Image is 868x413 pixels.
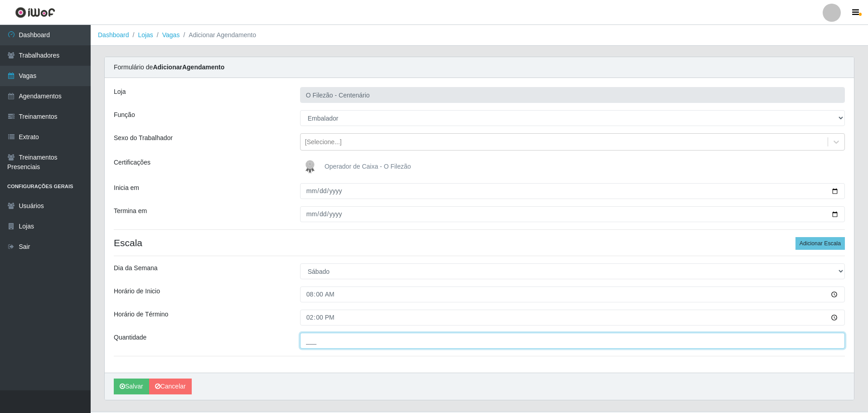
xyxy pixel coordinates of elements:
[114,310,168,319] label: Horário de Término
[305,137,342,147] div: [Selecione...]
[300,206,845,222] input: 00/00/0000
[153,63,224,71] strong: Adicionar Agendamento
[114,206,147,216] label: Termina em
[114,133,173,143] label: Sexo do Trabalhador
[114,87,126,97] label: Loja
[300,310,845,326] input: 00:00
[114,237,845,248] h4: Escala
[114,183,139,193] label: Inicia em
[114,110,135,120] label: Função
[300,183,845,199] input: 00/00/0000
[301,158,323,176] img: Operador de Caixa - O Filezão
[114,158,150,167] label: Certificações
[162,31,180,39] a: Vagas
[300,287,845,302] input: 00:00
[325,163,411,170] span: Operador de Caixa - O Filezão
[114,333,146,342] label: Quantidade
[138,31,153,39] a: Lojas
[91,25,868,46] nav: breadcrumb
[105,57,854,78] div: Formulário de
[179,30,256,40] li: Adicionar Agendamento
[114,287,160,296] label: Horário de Inicio
[149,379,192,394] a: Cancelar
[114,379,149,394] button: Salvar
[795,237,845,250] button: Adicionar Escala
[114,263,158,273] label: Dia da Semana
[15,7,55,18] img: CoreUI Logo
[300,333,845,349] input: Informe a quantidade...
[98,31,129,39] a: Dashboard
